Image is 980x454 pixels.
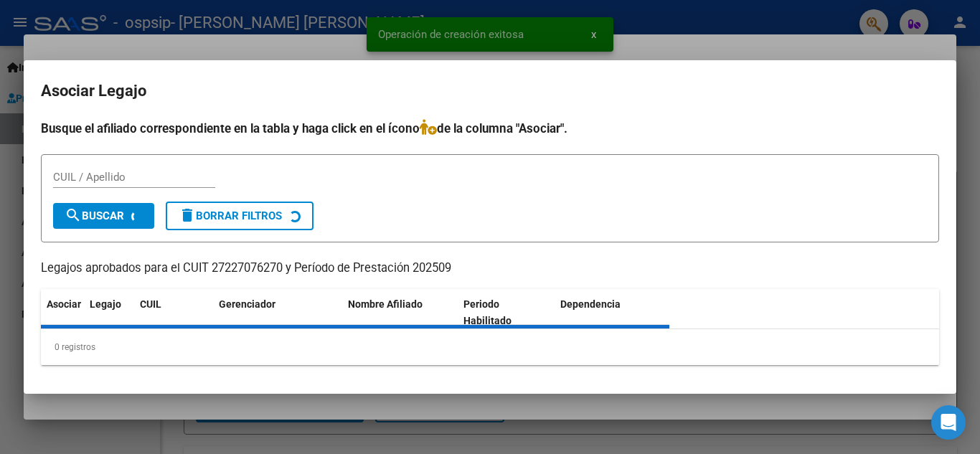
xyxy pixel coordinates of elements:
[41,289,84,336] datatable-header-cell: Asociar
[458,289,555,336] datatable-header-cell: Periodo Habilitado
[560,298,621,310] span: Dependencia
[348,298,423,310] span: Nombre Afiliado
[41,77,939,105] h2: Asociar Legajo
[41,329,939,365] div: 0 registros
[166,202,314,230] button: Borrar Filtros
[219,298,275,310] span: Gerenciador
[90,298,121,310] span: Legajo
[555,289,670,336] datatable-header-cell: Dependencia
[134,289,213,336] datatable-header-cell: CUIL
[342,289,458,336] datatable-header-cell: Nombre Afiliado
[41,119,939,138] h4: Busque el afiliado correspondiente en la tabla y haga click en el ícono de la columna "Asociar".
[65,209,124,222] span: Buscar
[931,405,966,440] div: Open Intercom Messenger
[463,298,512,326] span: Periodo Habilitado
[47,298,81,310] span: Asociar
[53,203,154,229] button: Buscar
[84,289,134,336] datatable-header-cell: Legajo
[213,289,342,336] datatable-header-cell: Gerenciador
[179,209,282,222] span: Borrar Filtros
[179,207,196,224] mat-icon: delete
[65,207,82,224] mat-icon: search
[140,298,161,310] span: CUIL
[41,260,939,278] p: Legajos aprobados para el CUIT 27227076270 y Período de Prestación 202509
